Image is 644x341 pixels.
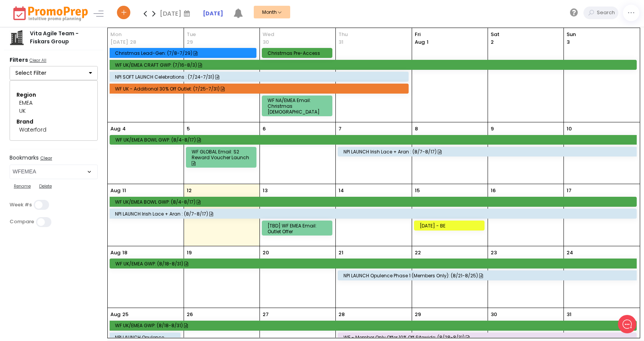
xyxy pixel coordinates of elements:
[110,125,120,133] p: Aug
[491,38,494,46] p: 2
[491,31,561,38] span: Sat
[263,249,269,257] p: 20
[49,82,92,88] span: New conversation
[115,261,634,267] div: WF UK/EMEA GWP: (8/18-8/31)
[338,31,409,38] span: Thu
[115,137,634,143] div: WF UK/EMEA BOWL GWP: (8/4-8/17)
[110,38,128,46] p: [DATE]
[420,223,481,229] div: [DATE] - BE
[115,211,633,217] div: NPI LAUNCH Irish Lace + Aran : (8/7-8/17)
[9,30,25,45] img: company.png
[263,125,266,133] p: 6
[110,31,181,38] span: Mon
[122,187,126,194] p: 11
[343,334,633,340] div: WF - Member only offer 10% off sitewide: (8/28-8/31)
[19,126,88,134] div: Waterford
[122,249,127,257] p: 18
[115,323,633,328] div: WF UK/EMEA GWP: (8/18-8/31)
[567,38,570,46] p: 3
[415,31,485,38] span: Fri
[10,66,98,81] button: Select Filter
[187,38,193,46] p: 29
[10,219,34,225] label: Compare
[64,268,97,273] span: We run on Gist
[338,187,344,194] p: 14
[491,249,497,257] p: 23
[115,62,633,68] div: WF UK/EMEA CRAFT GWP: (7/16-8/3)
[415,249,421,257] p: 22
[11,51,142,63] h2: What can we do to help?
[491,187,496,194] p: 16
[567,249,573,257] p: 24
[263,38,269,46] p: 30
[110,311,120,318] p: Aug
[187,31,257,38] span: Tue
[338,125,342,133] p: 7
[10,56,28,64] strong: Filters
[192,149,253,166] div: WF GLOBAL Email: S2 Reward Voucher Launch
[115,50,253,56] div: Christmas Lead-Gen: (7/8-7/29)
[187,311,193,318] p: 26
[122,311,128,318] p: 25
[338,38,343,46] p: 31
[263,187,268,194] p: 13
[491,125,494,133] p: 9
[160,8,192,19] div: [DATE]
[415,38,425,46] span: Aug
[268,50,329,56] div: Christmas Pre-Access
[187,187,192,194] p: 12
[415,187,420,194] p: 15
[567,311,572,318] p: 31
[415,311,421,318] p: 29
[263,31,333,38] span: Wed
[203,10,223,18] a: [DATE]
[14,183,31,189] u: Rename
[25,30,98,46] div: Vita Agile Team - Fiskars Group
[39,183,52,189] u: Delete
[263,311,269,318] p: 27
[567,31,637,38] span: Sun
[12,77,141,92] button: New conversation
[268,223,329,234] div: [TBD] WF EMEA Email: Outlet Offer
[30,57,46,63] u: Clear All
[16,91,91,99] div: Region
[11,37,142,49] h1: Hello [PERSON_NAME]!
[110,187,120,194] p: Aug
[40,155,52,161] u: Clear
[338,249,343,257] p: 21
[10,202,32,208] label: Week #s
[618,315,636,333] iframe: gist-messenger-bubble-iframe
[115,74,405,80] div: NPI SOFT LAUNCH Celebrations : (7/24-7/31)
[491,311,497,318] p: 30
[16,118,91,126] div: Brand
[254,6,290,18] button: Month
[115,86,405,92] div: WF UK - Additional 30% off Outlet: (7/25-7/31)
[130,38,136,46] p: 28
[203,10,223,17] strong: [DATE]
[122,125,126,133] p: 4
[567,187,572,194] p: 17
[19,99,88,107] div: EMEA
[110,249,120,257] p: Aug
[10,155,98,163] label: Bookmarks
[343,273,634,278] div: NPI LAUNCH Opulence Phase 1 (Members Only): (8/21-8/25)
[187,249,192,257] p: 19
[343,149,634,155] div: NPI LAUNCH Irish Lace + Aran : (8/7-8/17)
[595,7,618,19] input: Search
[187,125,190,133] p: 5
[415,125,418,133] p: 8
[567,125,572,133] p: 10
[115,199,633,205] div: WF UK/EMEA BOWL GWP: (8/4-8/17)
[268,97,329,115] div: WF NA/EMEA Email: Christmas [DEMOGRAPHIC_DATA]
[338,311,345,318] p: 28
[415,38,429,46] p: 1
[19,107,88,115] div: UK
